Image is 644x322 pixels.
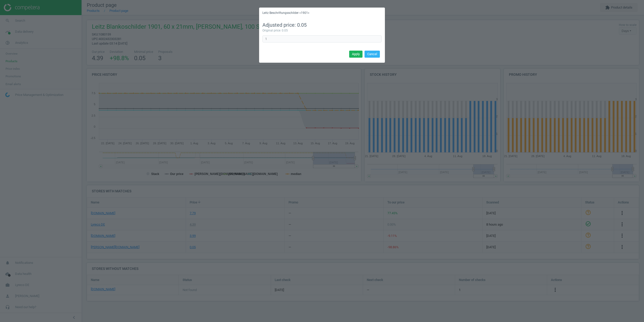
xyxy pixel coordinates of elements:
div: Adjusted price: 0.05 [262,22,382,29]
input: Enter correct coefficient [262,35,382,43]
button: Cancel [365,51,380,58]
h5: Leitz Beschriftungsschilder »1901« [262,11,309,15]
button: Apply [349,51,363,58]
div: Original price: 0.05 [262,28,382,33]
